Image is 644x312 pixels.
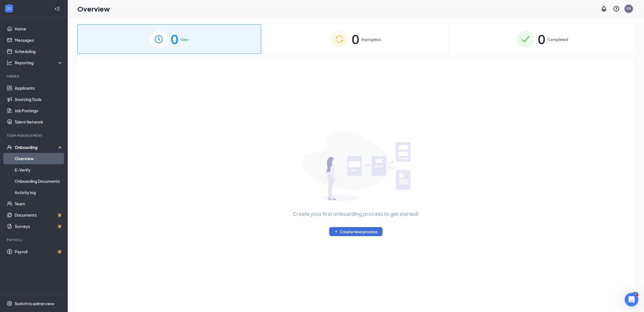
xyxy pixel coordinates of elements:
div: Onboarding [15,144,58,150]
a: SurveysCrown [15,221,63,232]
a: Team [15,198,63,209]
div: Team Management [7,133,62,138]
h1: Overview [77,4,110,14]
div: Hiring [7,74,62,79]
a: Scheduling [15,46,63,57]
span: In progress [361,37,381,42]
a: DocumentsCrown [15,209,63,221]
svg: Settings [7,301,12,306]
a: Home [15,23,63,34]
div: 11 [632,292,638,297]
svg: Plus [334,229,339,234]
span: 0 [171,29,178,49]
svg: Collapse [54,6,60,12]
a: Overview [15,153,63,164]
span: Create your first onboarding process to get started! [293,210,419,218]
a: Onboarding Documents [15,175,63,187]
button: PlusCreate new process [329,227,383,236]
iframe: Intercom live chat [625,293,638,306]
svg: QuestionInfo [613,5,620,12]
svg: UserCheck [7,144,12,150]
svg: WorkstreamLogo [6,6,12,11]
a: E-Verify [15,164,63,175]
span: New [181,37,189,42]
div: Reporting [15,60,63,65]
a: Applicants [15,82,63,94]
a: Talent Network [15,116,63,128]
div: FB [627,6,631,11]
a: Sourcing Tools [15,94,63,105]
span: 0 [538,29,545,49]
div: Switch to admin view [15,301,54,306]
span: Completed [547,37,568,42]
a: Job Postings [15,105,63,116]
a: Messages [15,34,63,46]
a: PayrollCrown [15,246,63,257]
span: 0 [352,29,359,49]
svg: Notifications [601,5,607,12]
svg: Analysis [7,60,12,65]
div: Payroll [7,238,62,242]
a: Activity log [15,187,63,198]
